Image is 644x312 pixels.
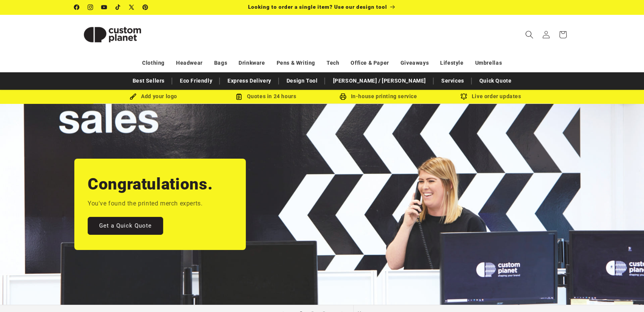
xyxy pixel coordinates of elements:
div: Add your logo [97,92,210,101]
a: Custom Planet [72,14,154,54]
a: Office & Paper [351,56,389,70]
a: Express Delivery [224,74,275,88]
img: Brush Icon [130,93,136,100]
summary: Search [521,26,538,43]
div: Quotes in 24 hours [210,92,322,101]
a: Pens & Writing [277,56,315,70]
span: Looking to order a single item? Use our design tool [248,4,387,10]
a: [PERSON_NAME] / [PERSON_NAME] [329,74,429,88]
a: Headwear [176,56,203,70]
a: Clothing [142,56,165,70]
a: Bags [214,56,227,70]
a: Drinkware [239,56,265,70]
a: Eco Friendly [176,74,216,88]
img: Order Updates Icon [235,93,242,100]
img: Order updates [460,93,467,100]
div: In-house printing service [322,92,434,101]
a: Design Tool [283,74,322,88]
h2: Congratulations. [88,174,213,194]
div: Live order updates [434,92,547,101]
a: Umbrellas [475,56,502,70]
img: Custom Planet [74,18,151,52]
a: Giveaways [400,56,429,70]
a: Get a Quick Quote [88,217,163,235]
iframe: Chat Widget [606,275,644,312]
a: Quick Quote [476,74,516,88]
a: Tech [327,56,339,70]
img: In-house printing [340,93,346,100]
a: Best Sellers [129,74,168,88]
p: You've found the printed merch experts. [88,198,202,209]
a: Lifestyle [440,56,463,70]
a: Services [437,74,468,88]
